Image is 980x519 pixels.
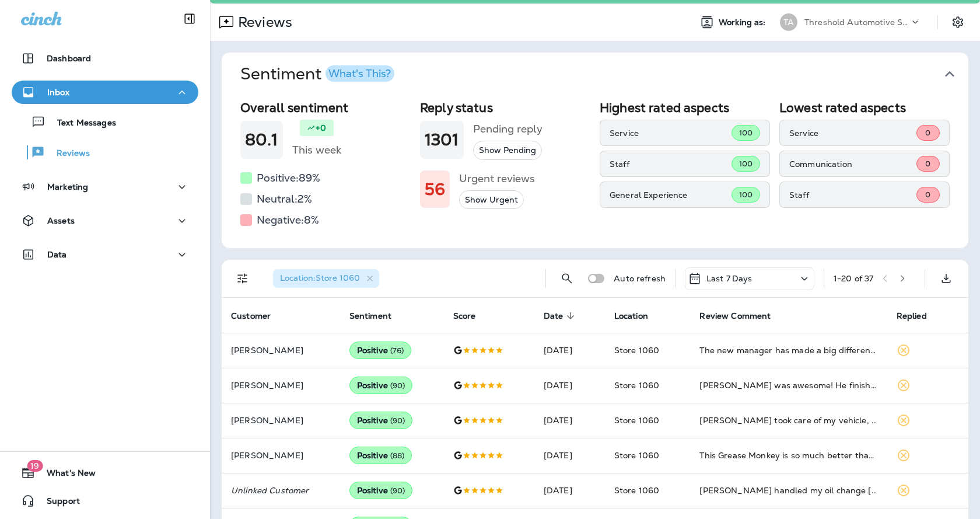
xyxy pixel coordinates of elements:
div: Positive [349,447,412,464]
p: Assets [47,216,75,225]
span: Support [35,496,80,510]
span: What's New [35,468,96,482]
p: Dashboard [47,54,91,63]
span: ( 88 ) [390,451,405,461]
button: Export as CSV [935,267,958,290]
p: Reviews [45,148,90,159]
span: Review Comment [699,311,771,321]
span: Date [544,311,563,321]
span: 100 [739,128,752,138]
span: Store 1060 [614,415,659,426]
p: Service [610,128,731,138]
td: [DATE] [534,403,605,438]
span: ( 76 ) [390,346,404,356]
p: Inbox [47,88,69,97]
span: Score [453,311,491,321]
button: Support [12,489,198,513]
h5: Negative: 8 % [257,211,319,229]
p: [PERSON_NAME] [231,381,331,390]
span: Location : Store 1060 [280,273,360,283]
h2: Lowest rated aspects [779,100,950,115]
p: Communication [789,159,916,169]
div: The new manager has made a big difference. The shop feels cleaner and better organized. [699,344,877,356]
h5: Pending reply [473,120,542,138]
span: 100 [739,190,752,200]
div: SentimentWhat's This? [222,96,968,248]
td: [DATE] [534,333,605,368]
p: Text Messages [45,118,116,129]
h5: Urgent reviews [459,169,535,188]
button: Collapse Sidebar [173,7,206,30]
div: TA [780,13,797,31]
p: Reviews [233,13,292,31]
td: [DATE] [534,368,605,403]
div: Positive [349,342,412,359]
div: Positive [349,377,413,394]
h1: 56 [425,180,445,199]
h2: Highest rated aspects [600,100,770,115]
p: General Experience [610,190,731,200]
p: Staff [789,190,916,200]
span: Score [453,311,476,321]
p: [PERSON_NAME] [231,416,331,425]
span: 19 [27,460,43,472]
span: Store 1060 [614,345,659,356]
button: Filters [231,267,254,290]
span: 0 [925,190,930,200]
div: Joseph took care of my vehicle, and I couldn’t be happier. He checked everything carefully and ma... [699,414,877,426]
span: Location [614,311,663,321]
div: Joseph was awesome! He finished my oil change before I could even finish checking my messages. [699,379,877,391]
h1: 80.1 [245,130,278,149]
span: 100 [739,159,752,169]
span: Customer [231,311,271,321]
div: Positive [349,412,413,429]
h2: Reply status [420,100,590,115]
div: What's This? [328,68,391,79]
span: 0 [925,159,930,169]
button: Search Reviews [555,267,579,290]
p: Threshold Automotive Service dba Grease Monkey [804,18,909,27]
div: Nate handled my oil change today and explained every step clearly. I appreciated that he didn’t t... [699,485,877,496]
h1: Sentiment [240,64,394,84]
button: Text Messages [12,110,198,134]
span: Location [614,311,648,321]
button: Assets [12,209,198,232]
button: 19What's New [12,461,198,485]
p: Data [47,250,67,259]
p: Auto refresh [614,274,666,283]
button: Show Pending [473,141,542,160]
p: [PERSON_NAME] [231,451,331,460]
h5: This week [292,141,341,159]
button: What's This? [325,65,394,82]
span: 0 [925,128,930,138]
p: Last 7 Days [706,274,752,283]
button: Data [12,243,198,266]
p: Marketing [47,182,88,191]
div: 1 - 20 of 37 [834,274,873,283]
span: Date [544,311,579,321]
button: Marketing [12,175,198,198]
p: +0 [316,122,326,134]
button: Inbox [12,81,198,104]
button: SentimentWhat's This? [231,53,978,96]
h1: 1301 [425,130,459,149]
span: Sentiment [349,311,407,321]
span: ( 90 ) [390,486,405,496]
button: Settings [947,12,968,33]
span: Store 1060 [614,380,659,391]
button: Show Urgent [459,190,524,210]
div: Positive [349,482,413,499]
div: This Grease Monkey is so much better than other places I’ve tried—quick, clean, and efficient. [699,450,877,461]
span: Sentiment [349,311,391,321]
div: Location:Store 1060 [273,269,379,288]
span: Working as: [719,18,768,27]
p: Staff [610,159,731,169]
button: Dashboard [12,47,198,70]
h5: Neutral: 2 % [257,190,312,208]
h5: Positive: 89 % [257,169,320,187]
td: [DATE] [534,438,605,473]
span: ( 90 ) [390,381,405,391]
span: Store 1060 [614,485,659,496]
span: Replied [897,311,942,321]
p: [PERSON_NAME] [231,346,331,355]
